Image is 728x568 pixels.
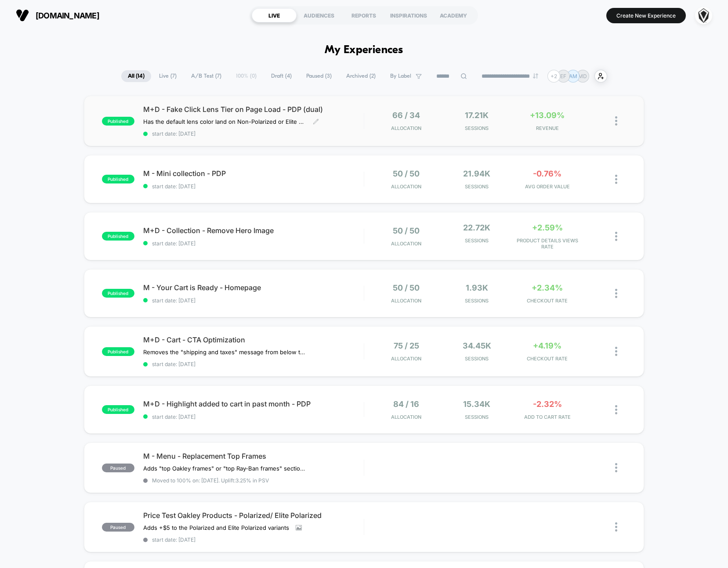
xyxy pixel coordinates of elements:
span: start date: [DATE] [143,240,364,247]
span: +2.59% [532,223,563,232]
button: Create New Experience [606,8,686,23]
img: ppic [695,7,712,24]
span: M+D - Highlight added to cart in past month - PDP [143,399,364,408]
span: M+D - Fake Click Lens Tier on Page Load - PDP (dual) [143,105,364,114]
button: [DOMAIN_NAME] [13,8,102,22]
div: INSPIRATIONS [386,8,431,22]
button: ppic [692,7,715,25]
span: M - Your Cart is Ready - Homepage [143,283,364,292]
span: paused [102,464,134,472]
span: REVENUE [514,125,581,131]
span: start date: [DATE] [143,130,364,137]
span: 1.93k [466,283,488,292]
span: Allocation [391,241,421,247]
span: Sessions [444,414,510,420]
span: Price Test Oakley Products - Polarized/ Elite Polarized [143,511,364,520]
span: 17.21k [465,111,489,120]
span: Adds "top Oakley frames" or "top Ray-Ban frames" section to replacement lenses for Oakley and Ray... [143,465,306,472]
span: By Label [390,73,411,79]
span: Sessions [444,237,510,244]
span: Sessions [444,356,510,362]
span: published [102,405,134,414]
div: AUDIENCES [297,8,341,22]
span: +13.09% [530,111,565,120]
img: close [615,405,617,414]
span: 34.45k [463,341,491,350]
div: + 2 [547,70,560,83]
span: Live ( 7 ) [152,70,183,82]
span: published [102,347,134,356]
span: M+D - Collection - Remove Hero Image [143,226,364,235]
span: M - Menu - Replacement Top Frames [143,452,364,460]
span: Draft ( 4 ) [264,70,298,82]
div: ACADEMY [431,8,476,22]
span: AVG ORDER VALUE [514,183,581,190]
span: start date: [DATE] [143,536,364,543]
span: -2.32% [533,399,562,409]
span: Allocation [391,356,421,362]
span: +4.19% [533,341,561,350]
span: published [102,289,134,298]
span: Moved to 100% on: [DATE] . Uplift: 3.25% in PSV [152,477,269,484]
span: paused [102,523,134,532]
span: 21.94k [463,169,490,178]
span: Sessions [444,125,510,131]
span: start date: [DATE] [143,413,364,420]
img: Visually logo [16,9,29,22]
img: close [615,347,617,356]
span: 50 / 50 [393,169,420,178]
span: 15.34k [463,399,490,409]
div: LIVE [252,8,297,22]
span: Sessions [444,298,510,304]
img: close [615,116,617,126]
span: 84 / 16 [393,399,419,409]
span: CHECKOUT RATE [514,298,581,304]
span: 50 / 50 [393,283,420,292]
span: 50 / 50 [393,226,420,235]
span: PRODUCT DETAILS VIEWS RATE [514,237,581,250]
span: All ( 14 ) [121,70,151,82]
span: start date: [DATE] [143,361,364,367]
span: start date: [DATE] [143,297,364,304]
span: Paused ( 3 ) [300,70,338,82]
img: close [615,522,617,532]
span: published [102,232,134,241]
span: Sessions [444,183,510,190]
span: +2.34% [532,283,563,292]
span: 22.72k [463,223,490,232]
span: 66 / 34 [392,111,420,120]
p: EF [560,73,566,79]
img: close [615,232,617,241]
span: Allocation [391,414,421,420]
span: -0.76% [533,169,561,178]
span: ADD TO CART RATE [514,414,581,420]
img: end [533,73,538,79]
img: close [615,175,617,184]
p: AM [569,73,577,79]
span: Allocation [391,183,421,190]
span: A/B Test ( 7 ) [185,70,228,82]
span: Has the default lens color land on Non-Polarized or Elite Polarized to see if that performs bette... [143,118,306,125]
span: start date: [DATE] [143,183,364,190]
span: 75 / 25 [394,341,419,350]
span: M - Mini collection - PDP [143,169,364,178]
img: close [615,463,617,472]
span: published [102,117,134,126]
span: [DOMAIN_NAME] [36,11,99,20]
h1: My Experiences [325,44,403,57]
img: close [615,289,617,298]
span: published [102,175,134,183]
span: Removes the "shipping and taxes" message from below the CTA and replaces it with message about re... [143,349,306,356]
span: Archived ( 2 ) [340,70,382,82]
span: Allocation [391,298,421,304]
div: REPORTS [341,8,386,22]
p: MD [578,73,587,79]
span: Adds +$5 to the Polarized and Elite Polarized variants [143,524,289,531]
span: M+D - Cart - CTA Optimization [143,335,364,344]
span: Allocation [391,125,421,131]
span: CHECKOUT RATE [514,356,581,362]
